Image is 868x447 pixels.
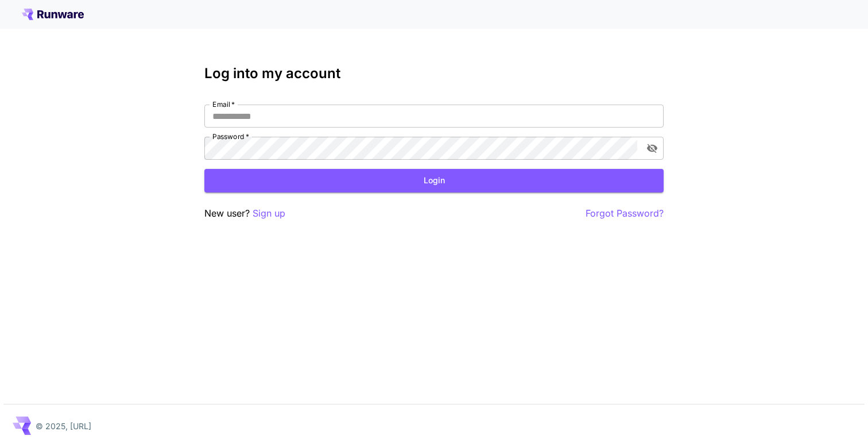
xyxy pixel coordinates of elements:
button: Sign up [253,206,285,221]
label: Password [212,132,249,141]
p: © 2025, [URL] [36,420,91,432]
button: toggle password visibility [642,138,662,159]
label: Email [212,99,235,109]
p: New user? [204,206,285,221]
button: Login [204,169,664,192]
h3: Log into my account [204,65,664,82]
button: Forgot Password? [586,206,664,221]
